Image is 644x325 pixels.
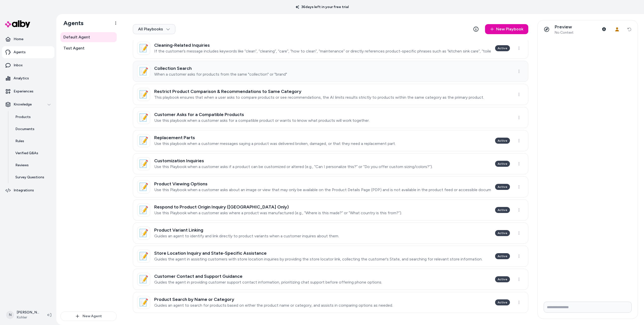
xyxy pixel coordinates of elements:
div: 📝 [137,88,150,101]
a: Default Agent [60,32,117,42]
h3: Store Location Inquiry and State-Specific Assistance [154,251,482,256]
div: Active [495,230,510,236]
a: Test Agent [60,43,117,53]
h3: Collection Search [154,66,287,71]
a: 📝Customization InquiriesUse this Playbook when a customer asks if a product can be customized or ... [133,153,528,174]
h3: Customer Asks for a Compatible Products [154,112,370,117]
div: 📝 [137,65,150,78]
a: Agents [2,46,54,58]
span: Test Agent [63,45,85,51]
a: 📝Customer Contact and Support GuidanceGuides the agent in providing customer support contact info... [133,269,528,290]
h3: Customer Contact and Support Guidance [154,274,382,279]
a: Rules [10,135,54,147]
div: Active [495,207,510,213]
a: Analytics [2,72,54,84]
p: Use this playbook when a customer messages saying a product was delivered broken, damaged, or tha... [154,141,396,146]
p: Preview [555,24,574,30]
a: Inbox [2,59,54,71]
a: Documents [10,123,54,135]
span: All Playbooks [138,27,170,32]
a: Products [10,111,54,123]
a: 📝Respond to Product Origin Inquiry ([GEOGRAPHIC_DATA] Only)Use this Playbook when a customer asks... [133,199,528,221]
a: 📝Restrict Product Comparison & Recommendations to Same CategoryThis playbook ensures that when a ... [133,84,528,105]
div: 📝 [137,203,150,216]
p: [PERSON_NAME] [17,310,39,315]
div: 📝 [137,180,150,193]
p: Integrations [14,188,34,193]
div: 📝 [137,134,150,147]
div: 📝 [137,296,150,309]
img: alby Logo [5,20,30,28]
a: 📝Product Variant LinkingGuides an agent to identify and link directly to product variants when a ... [133,223,528,244]
div: Active [495,138,510,144]
a: Survey Questions [10,171,54,183]
p: Analytics [14,76,29,81]
a: 📝Product Search by Name or CategoryGuides an agent to search for products based on either the pro... [133,292,528,313]
span: N [6,311,14,319]
a: Experiences [2,85,54,97]
div: Active [495,253,510,259]
input: Write your prompt here [544,302,632,313]
a: Reviews [10,159,54,171]
button: Knowledge [2,98,54,111]
span: No Context [555,30,574,35]
h3: Restrict Product Comparison & Recommendations to Same Category [154,89,484,94]
span: Kohler [17,315,39,320]
p: Agents [14,50,26,55]
h3: Customization Inquiries [154,158,433,163]
p: Verified Q&As [15,151,38,156]
a: New Playbook [485,24,528,34]
h3: Product Variant Linking [154,228,339,233]
div: Active [495,184,510,190]
p: Products [15,115,31,120]
p: Survey Questions [15,175,44,180]
div: 📝 [137,250,150,263]
p: Use this Playbook when a customer asks about an image or view that may only be available on the P... [154,187,491,192]
p: Use this playbook when a customer asks for a compatible product or wants to know what products wi... [154,118,370,123]
p: This playbook ensures that when a user asks to compare products or see recommendations, the AI li... [154,95,484,100]
button: N[PERSON_NAME]Kohler [3,307,43,323]
div: Active [495,45,510,51]
p: Rules [15,139,24,144]
p: Guides the agent in providing customer support contact information, prioritizing chat support bef... [154,280,382,285]
button: All Playbooks [133,24,175,34]
p: Guides the agent in assisting customers with store location inquiries by providing the store loca... [154,257,482,262]
a: 📝Product Viewing OptionsUse this Playbook when a customer asks about an image or view that may on... [133,176,528,197]
p: Use this Playbook when a customer asks if a product can be customized or altered (e.g., “Can I pe... [154,164,433,169]
h3: Product Viewing Options [154,181,491,186]
p: Experiences [14,89,33,94]
p: Guides an agent to identify and link directly to product variants when a customer inquires about ... [154,234,339,239]
a: 📝Replacement PartsUse this playbook when a customer messages saying a product was delivered broke... [133,130,528,151]
h3: Product Search by Name or Category [154,297,393,302]
div: 📝 [137,111,150,124]
h3: Cleaning-Related Inquiries [154,43,491,48]
div: 📝 [137,42,150,55]
a: 📝Cleaning-Related InquiriesIf the customer’s message includes keywords like “clean”, “cleaning”, ... [133,38,528,59]
div: 📝 [137,157,150,170]
a: 📝Customer Asks for a Compatible ProductsUse this playbook when a customer asks for a compatible p... [133,107,528,128]
button: New Agent [60,311,117,321]
h1: Agents [59,19,84,27]
div: 📝 [137,227,150,240]
span: Default Agent [63,34,90,40]
p: If the customer’s message includes keywords like “clean”, “cleaning”, “care”, “how to clean”, “ma... [154,49,491,54]
p: Reviews [15,163,29,168]
a: 📝Collection SearchWhen a customer asks for products from the same "collection" or "brand" [133,61,528,82]
a: Integrations [2,184,54,196]
p: Knowledge [14,102,32,107]
div: 📝 [137,273,150,286]
h3: Respond to Product Origin Inquiry ([GEOGRAPHIC_DATA] Only) [154,204,402,209]
p: Home [14,37,23,42]
p: 36 days left in your free trial [293,5,352,10]
div: Active [495,299,510,305]
div: Active [495,161,510,167]
div: Active [495,276,510,282]
p: Documents [15,127,34,132]
p: Inbox [14,63,23,68]
h3: Replacement Parts [154,135,396,140]
a: Verified Q&As [10,147,54,159]
p: Use this Playbook when a customer asks where a product was manufactured (e.g., “Where is this mad... [154,210,402,215]
a: 📝Store Location Inquiry and State-Specific AssistanceGuides the agent in assisting customers with... [133,246,528,267]
a: Home [2,33,54,45]
p: When a customer asks for products from the same "collection" or "brand" [154,72,287,77]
